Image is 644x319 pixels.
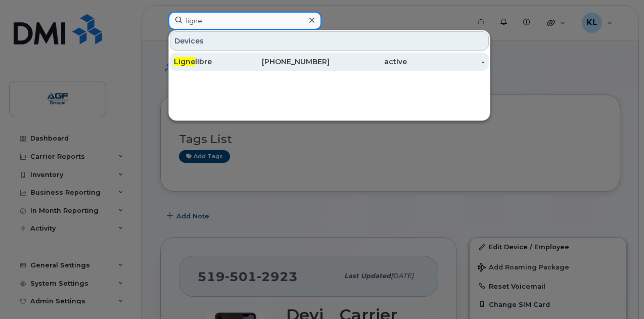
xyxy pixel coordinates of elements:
[252,57,330,67] div: [PHONE_NUMBER]
[407,57,485,67] div: -
[170,53,489,71] a: Lignelibre[PHONE_NUMBER]active-
[174,57,252,67] div: libre
[174,57,195,66] span: Ligne
[330,57,407,67] div: active
[170,31,489,51] div: Devices
[600,275,636,311] iframe: Messenger Launcher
